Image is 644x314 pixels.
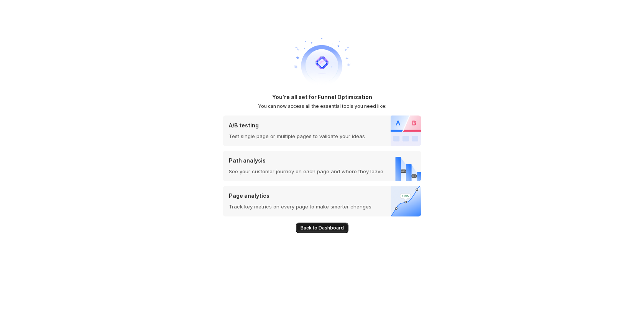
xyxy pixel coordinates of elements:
p: Track key metrics on every page to make smarter changes [229,203,371,210]
p: Path analysis [229,157,383,164]
p: A/B testing [229,122,365,129]
p: Page analytics [229,192,371,200]
p: Test single page or multiple pages to validate your ideas [229,132,365,140]
button: Back to Dashboard [296,223,348,233]
img: Page analytics [391,186,421,216]
img: A/B testing [391,116,421,146]
h2: You can now access all the essential tools you need like: [258,103,386,109]
span: Back to Dashboard [301,225,344,231]
h1: You're all set for Funnel Optimization [272,93,372,101]
p: See your customer journey on each page and where they leave [229,168,383,175]
img: Path analysis [388,151,421,181]
img: welcome [291,32,353,93]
